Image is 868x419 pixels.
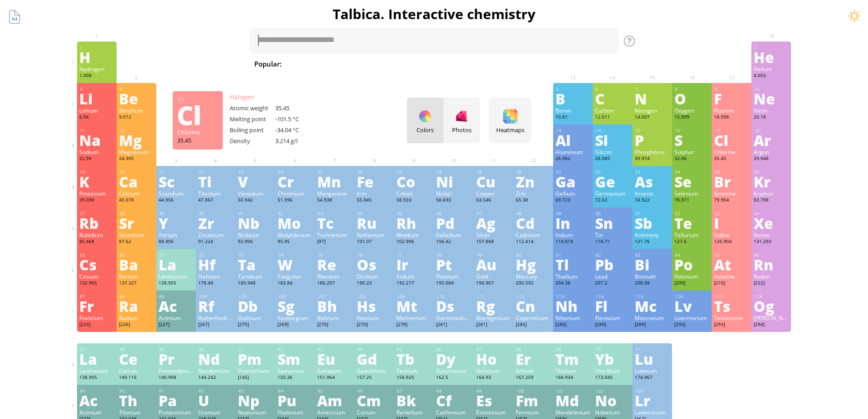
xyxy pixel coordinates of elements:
div: 17 [714,128,749,134]
div: 16 [675,128,709,134]
div: 1 [80,45,114,51]
div: Cd [516,216,551,230]
div: Ag [476,216,511,230]
div: 82 [596,252,630,258]
div: [97] [317,238,352,246]
div: 78.971 [674,197,709,204]
div: Tc [317,216,352,230]
div: Chlorine [714,148,749,155]
div: 39.098 [79,197,114,204]
div: 35.45 [177,137,218,144]
div: 83 [635,252,670,258]
div: Cl [177,108,218,122]
div: Tellurium [674,231,709,238]
div: 3 [80,86,114,92]
div: 126.904 [714,238,749,246]
div: Beryllium [119,107,154,114]
div: Niobium [238,231,273,238]
div: 74 [278,252,313,258]
div: Lithium [79,107,114,114]
div: Tungsten [277,273,313,280]
div: 10 [754,86,789,92]
div: Xenon [754,231,789,238]
div: 42 [278,211,313,217]
div: 32.06 [674,155,709,163]
div: 65.38 [516,197,551,204]
div: Bi [635,257,670,272]
div: 11 [80,128,114,134]
div: Thallium [555,273,591,280]
div: 33 [635,169,670,175]
div: Carbon [595,107,630,114]
div: Molybdenum [277,231,313,238]
div: 86 [754,252,789,258]
div: 35 [714,169,749,175]
div: 3.214 g/l [275,137,321,145]
div: 79 [477,252,511,258]
div: Sodium [79,148,114,155]
div: Pt [436,257,471,272]
div: Cs [79,257,114,272]
div: Silver [476,231,511,238]
div: Xe [754,216,789,230]
div: 38 [119,211,154,217]
div: 44.956 [159,197,194,204]
div: Y [159,216,194,230]
div: Nickel [436,190,471,197]
div: 118.71 [595,238,630,246]
div: 56 [119,252,154,258]
div: Hg [516,257,551,272]
div: Platinum [436,273,471,280]
div: Cesium [79,273,114,280]
div: Helium [754,65,789,72]
div: Gold [476,273,511,280]
div: Ne [754,91,789,106]
div: P [635,133,670,147]
div: Density [230,137,275,145]
div: Silicon [595,148,630,155]
div: 40.078 [119,197,154,204]
div: 31 [556,169,591,175]
div: Pb [595,257,630,272]
div: Palladium [436,231,471,238]
div: Manganese [317,190,352,197]
div: 29 [477,169,511,175]
div: Hf [198,257,233,272]
h1: Talbica. Interactive chemistry [70,5,799,23]
div: 39.948 [754,155,789,163]
div: 127.6 [674,238,709,246]
div: 13 [556,128,591,134]
div: 80 [516,252,551,258]
div: 25 [318,169,352,175]
div: Rh [396,216,431,230]
div: Ru [357,216,392,230]
div: 52 [675,211,709,217]
div: 102.906 [396,238,431,246]
div: Scandium [159,190,194,197]
div: 22.99 [79,155,114,163]
div: Boron [555,107,591,114]
div: 137.327 [119,280,154,287]
div: Cu [476,174,511,189]
div: Rhenium [317,273,352,280]
div: 39 [159,211,194,217]
div: Sn [595,216,630,230]
div: Os [357,257,392,272]
div: Astatine [714,273,749,280]
div: Cobalt [396,190,431,197]
div: 30 [516,169,551,175]
div: Ga [555,174,591,189]
div: Tin [595,231,630,238]
div: 200.592 [516,280,551,287]
div: Be [119,91,154,106]
div: V [238,174,273,189]
div: 51 [635,211,670,217]
div: 101.07 [357,238,392,246]
div: Ca [119,174,154,189]
div: Copper [476,190,511,197]
div: 84 [675,252,709,258]
div: 8 [675,86,709,92]
div: 95.95 [277,238,313,246]
div: Iridium [396,273,431,280]
div: 4.003 [754,72,789,80]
